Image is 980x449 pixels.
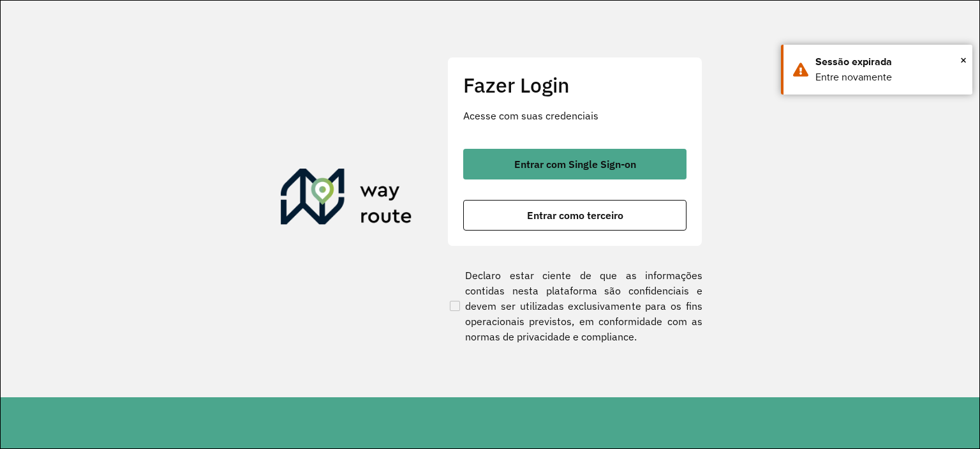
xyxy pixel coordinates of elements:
div: Sessão expirada [815,54,963,70]
div: Entre novamente [815,70,963,85]
h2: Fazer Login [463,73,687,97]
label: Declaro estar ciente de que as informações contidas nesta plataforma são confidenciais e devem se... [447,268,702,344]
p: Acesse com suas credenciais [463,108,687,123]
button: button [463,200,687,231]
span: Entrar como terceiro [527,210,623,220]
span: Entrar com Single Sign-on [514,159,636,169]
button: Close [960,50,967,70]
img: Roteirizador AmbevTech [281,169,412,230]
span: × [960,50,967,70]
button: button [463,149,687,179]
